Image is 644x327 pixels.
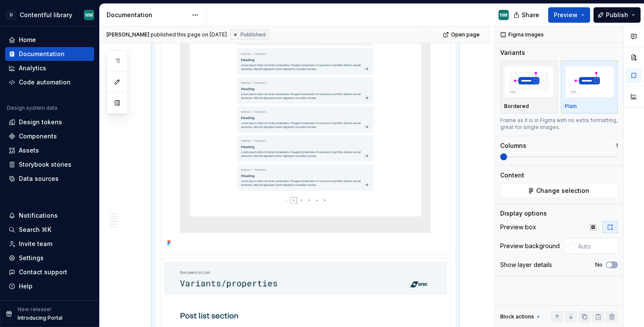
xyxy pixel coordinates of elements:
[6,10,16,20] div: D
[500,117,618,131] div: Frame as it is in Figma with no extra formatting, great for single images.
[500,242,560,250] div: Preview background
[19,146,39,155] div: Assets
[451,31,480,38] span: Open page
[19,132,57,141] div: Components
[500,261,552,269] div: Show layer details
[565,66,614,97] img: placeholder
[606,11,628,19] span: Publish
[500,223,536,231] div: Preview box
[20,11,72,19] div: Contentful library
[19,254,44,262] div: Settings
[500,60,558,114] button: placeholderBordered
[594,7,641,23] button: Publish
[5,279,94,293] button: Help
[5,237,94,251] a: Invite team
[19,268,67,276] div: Contact support
[509,7,545,23] button: Share
[5,75,94,89] a: Code automation
[500,311,542,323] div: Block actions
[5,61,94,75] a: Analytics
[5,172,94,186] a: Data sources
[554,11,578,19] span: Preview
[240,31,266,38] span: Published
[522,11,539,19] span: Share
[107,11,187,19] div: Documentation
[5,209,94,222] button: Notifications
[5,115,94,129] a: Design tokens
[19,50,65,58] div: Documentation
[440,29,484,41] a: Open page
[565,103,577,110] p: Plain
[19,240,52,248] div: Invite team
[504,66,554,97] img: placeholder
[616,142,618,149] p: 1
[500,171,524,180] div: Content
[19,282,33,291] div: Help
[19,64,46,72] div: Analytics
[504,103,529,110] p: Bordered
[548,7,590,23] button: Preview
[19,36,36,44] div: Home
[2,6,98,24] button: DContentful libraryNM
[19,160,71,169] div: Storybook stories
[575,238,618,254] input: Auto
[5,33,94,47] a: Home
[18,306,51,313] p: New release!
[19,78,71,87] div: Code automation
[561,60,618,114] button: placeholderPlain
[536,186,589,195] span: Change selection
[500,209,547,218] div: Display options
[5,158,94,171] a: Storybook stories
[5,144,94,157] a: Assets
[500,313,534,320] div: Block actions
[19,211,58,220] div: Notifications
[5,251,94,265] a: Settings
[19,174,59,183] div: Data sources
[500,48,525,57] div: Variants
[85,12,93,18] div: NM
[5,223,94,237] button: Search ⌘K
[151,31,227,38] div: published this page on [DATE]
[500,12,507,18] div: NM
[19,225,51,234] div: Search ⌘K
[18,315,62,321] p: Introducing Portal
[500,141,526,150] div: Columns
[7,105,57,111] div: Design system data
[500,183,618,198] button: Change selection
[107,31,149,38] span: [PERSON_NAME]
[19,118,62,126] div: Design tokens
[5,47,94,61] a: Documentation
[5,129,94,143] a: Components
[5,265,94,279] button: Contact support
[595,261,602,268] label: No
